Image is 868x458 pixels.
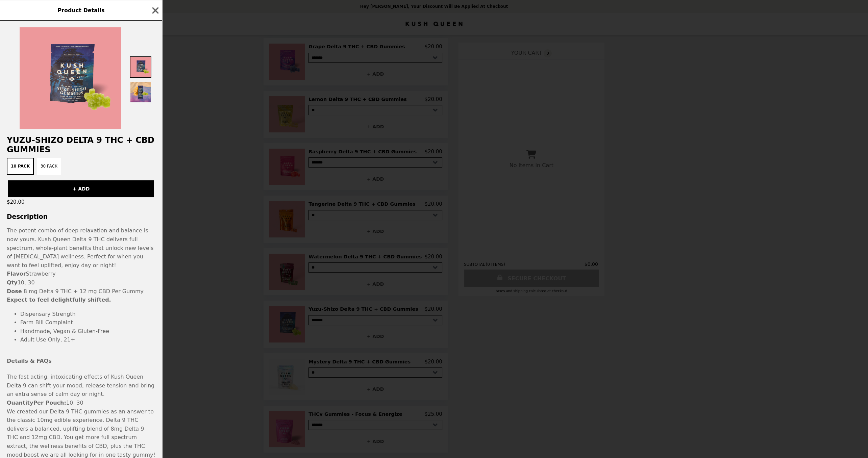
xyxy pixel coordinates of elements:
b: Expect to feel delightfully shifted. [7,297,111,303]
span: Product Details [57,7,104,14]
strong: Qty [7,279,18,286]
h4: Details & FAQs [7,357,155,365]
img: 10 Pack [20,27,121,129]
span: Per Pouch: [33,400,66,406]
span: The potent combo of deep relaxation and balance is now yours. Kush Queen Delta 9 THC delivers ful... [7,227,153,268]
p: The fast acting, intoxicating effects of Kush Queen Delta 9 can shift your mood, release tension ... [7,373,155,399]
button: + ADD [8,180,154,197]
p: Strawberry [7,270,155,278]
span: Farm Bill Complaint [20,319,73,326]
span: We created our Delta 9 THC gummies as an answer to the classic 10mg edible experience. Delta 9 TH... [7,408,155,458]
span: Adult Use Only, 21+ [20,336,75,343]
img: Thumbnail 1 [130,56,151,78]
b: Quantity [7,400,66,406]
span: Dispensary Strength [20,311,76,317]
button: 30 Pack [37,158,61,175]
strong: Dose [7,288,22,295]
img: Thumbnail 2 [130,81,151,103]
p: 10, 30 [7,278,155,287]
strong: Flavor [7,271,26,277]
span: Handmade, Vegan & Gluten-Free [20,328,109,334]
button: 10 Pack [7,158,34,175]
p: 10, 30 [7,399,155,407]
p: 8 mg Delta 9 THC + 12 mg CBD Per Gummy [7,287,155,296]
